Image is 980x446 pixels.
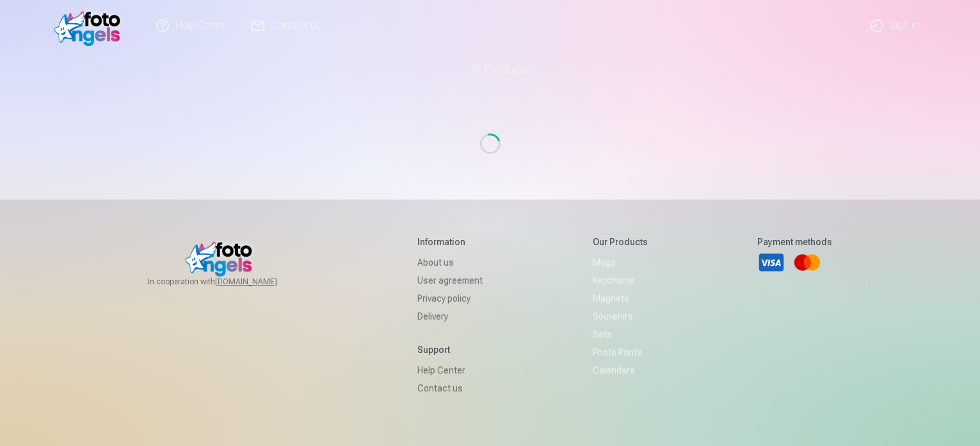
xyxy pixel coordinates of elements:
a: Privacy policy [417,289,483,307]
a: Contact us [417,379,483,397]
a: Help Center [417,361,483,379]
h5: Support [417,343,483,356]
a: Calendars [593,361,648,379]
a: Souvenirs [593,307,648,325]
h5: Information [417,236,483,248]
a: Magnets [593,289,648,307]
a: Mugs [593,253,648,271]
a: Photo prints [593,343,648,361]
a: User agreement [417,271,483,289]
a: Keychains [593,271,648,289]
a: Visa [757,248,785,277]
a: All products [435,51,545,87]
a: [DOMAIN_NAME] [215,277,308,287]
span: In cooperation with [148,277,308,287]
h5: Our products [593,236,648,248]
a: Sets [593,325,648,343]
a: Delivery [417,307,483,325]
img: /v1 [54,5,127,46]
a: About us [417,253,483,271]
h5: Payment methods [757,236,832,248]
a: Mastercard [793,248,821,277]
